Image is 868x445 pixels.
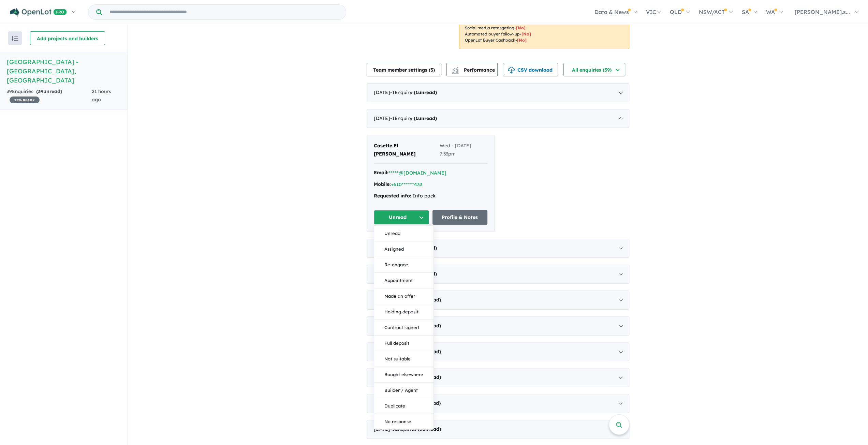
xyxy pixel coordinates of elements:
u: Social media retargeting [465,25,514,30]
span: 1 [415,89,418,95]
span: 39 [38,88,43,94]
div: [DATE] [367,83,629,102]
span: 5 [420,426,422,432]
span: - 1 Enquir y [390,89,437,95]
strong: ( unread) [36,88,62,94]
div: [DATE] [367,316,629,336]
span: - 1 Enquir y [390,115,437,121]
span: 15 % READY [10,97,40,103]
div: [DATE] [367,342,629,361]
button: Not suitable [374,351,433,367]
button: Appointment [374,273,433,288]
div: Unread [374,225,434,430]
span: [No] [521,31,531,36]
div: [DATE] [367,109,629,128]
button: No response [374,414,433,429]
div: [DATE] [367,420,629,439]
button: Team member settings (3) [367,63,441,76]
span: [PERSON_NAME].s... [795,9,850,15]
span: Cosette El [PERSON_NAME] [374,143,416,157]
button: Duplicate [374,398,433,414]
button: Re-engage [374,257,433,273]
span: 1 [415,115,418,121]
a: Profile & Notes [432,210,488,225]
u: OpenLot Buyer Cashback [465,38,515,43]
div: [DATE] [367,291,629,310]
button: Bought elsewhere [374,367,433,383]
img: sort.svg [12,36,18,41]
strong: Requested info: [374,193,411,199]
strong: ( unread) [418,426,441,432]
span: [No] [517,38,527,43]
span: - 5 Enquir ies [390,426,441,432]
button: Add projects and builders [30,31,105,45]
span: Performance [453,67,495,73]
div: [DATE] [367,239,629,258]
button: Holding deposit [374,304,433,320]
img: bar-chart.svg [452,69,459,73]
u: Automated buyer follow-up [465,31,520,36]
h5: [GEOGRAPHIC_DATA] - [GEOGRAPHIC_DATA] , [GEOGRAPHIC_DATA] [7,57,121,85]
span: Wed - [DATE] 7:33pm [440,142,487,158]
div: [DATE] [367,368,629,387]
button: All enquiries (39) [563,63,625,76]
button: Assigned [374,241,433,257]
strong: Mobile: [374,181,391,187]
button: Contract signed [374,320,433,336]
div: Info pack [374,192,487,200]
strong: ( unread) [414,115,437,121]
div: [DATE] [367,394,629,413]
a: Cosette El [PERSON_NAME] [374,142,440,158]
img: line-chart.svg [452,67,458,71]
input: Try estate name, suburb, builder or developer [103,5,344,19]
img: download icon [508,67,515,74]
div: [DATE] [367,265,629,284]
button: Performance [446,63,498,76]
div: 39 Enquir ies [7,88,92,104]
span: 21 hours ago [92,88,111,103]
button: Full deposit [374,336,433,351]
strong: ( unread) [414,89,437,95]
span: 3 [430,67,433,73]
span: [No] [516,25,526,30]
button: Made an offer [374,288,433,304]
button: Unread [374,210,429,225]
img: Openlot PRO Logo White [10,8,67,17]
button: Builder / Agent [374,383,433,398]
strong: Email: [374,169,388,176]
button: Unread [374,226,433,241]
button: CSV download [503,63,558,76]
